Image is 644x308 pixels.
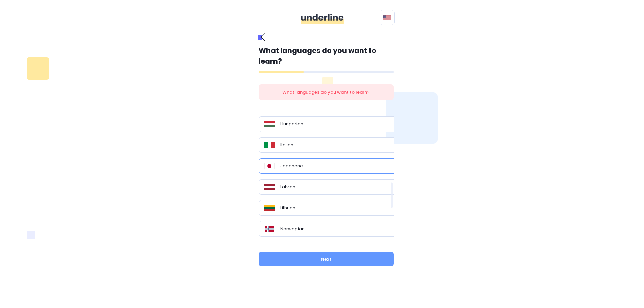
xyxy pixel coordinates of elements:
[280,142,293,148] p: Italian
[264,226,275,232] img: Flag_of_Norway.svg
[259,252,394,266] button: Next
[264,205,275,211] img: Flag_of_Lithuania.svg
[280,121,303,127] p: Hungarian
[301,14,344,24] img: ddgMu+Zv+CXDCfumCWfsmuPlDdRfDDxAd9LAAAAAAElFTkSuQmCC
[280,205,295,211] p: Lithuan
[280,226,305,232] p: Norwegian
[280,184,295,190] p: Latvian
[259,84,394,100] div: What languages do you want to learn?
[264,142,275,148] img: Flag_of_Italy.svg
[264,184,275,190] img: Flag_of_Latvia.svg
[264,163,275,169] img: Flag_of_Japan%28bordered%29.svg
[383,15,391,20] img: svg+xml;base64,PHN2ZyB4bWxucz0iaHR0cDovL3d3dy53My5vcmcvMjAwMC9zdmciIHhtbG5zOnhsaW5rPSJodHRwOi8vd3...
[264,121,275,127] img: Flag_of_Hungary.svg
[280,163,303,169] p: Japanese
[259,45,394,67] p: What languages do you want to learn?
